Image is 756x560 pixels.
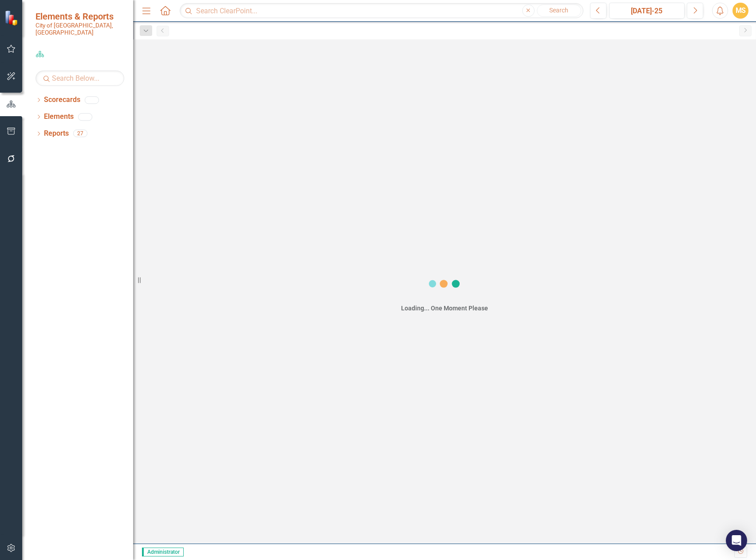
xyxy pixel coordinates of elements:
div: 27 [73,130,87,137]
input: Search Below... [35,70,124,86]
div: Open Intercom Messenger [726,530,747,551]
button: Search [537,4,581,17]
a: Elements [44,112,74,122]
a: Reports [44,129,69,139]
a: Scorecards [44,95,80,105]
small: City of [GEOGRAPHIC_DATA], [GEOGRAPHIC_DATA] [35,22,124,36]
div: [DATE]-25 [612,6,681,16]
span: Elements & Reports [35,11,124,22]
span: Search [549,7,568,14]
button: MS [732,3,748,19]
span: Administrator [142,548,184,556]
div: Loading... One Moment Please [401,304,488,313]
img: ClearPoint Strategy [4,9,20,26]
input: Search ClearPoint... [180,3,583,19]
button: [DATE]-25 [609,3,685,19]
